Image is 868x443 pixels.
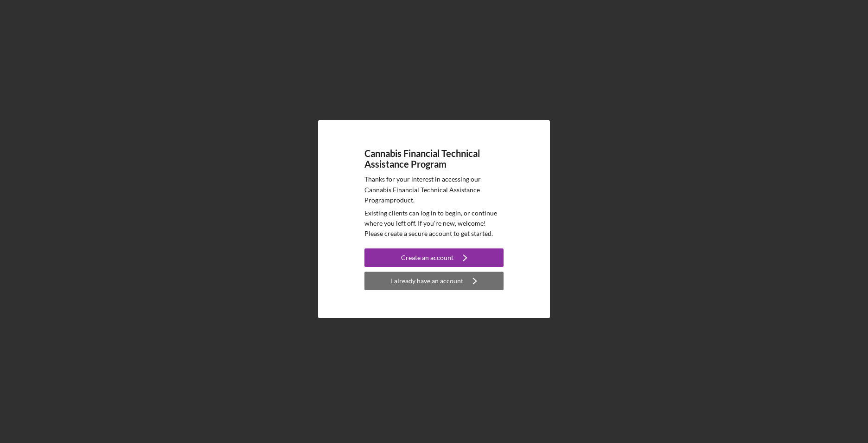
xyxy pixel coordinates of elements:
p: Existing clients can log in to begin, or continue where you left off. If you're new, welcome! Ple... [364,208,504,239]
div: I already have an account [391,272,463,290]
div: Create an account [401,248,453,267]
button: Create an account [364,248,504,267]
a: Create an account [364,248,504,269]
p: Thanks for your interest in accessing our Cannabis Financial Technical Assistance Program product. [364,174,504,205]
button: I already have an account [364,272,504,290]
h4: Cannabis Financial Technical Assistance Program [364,148,504,169]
